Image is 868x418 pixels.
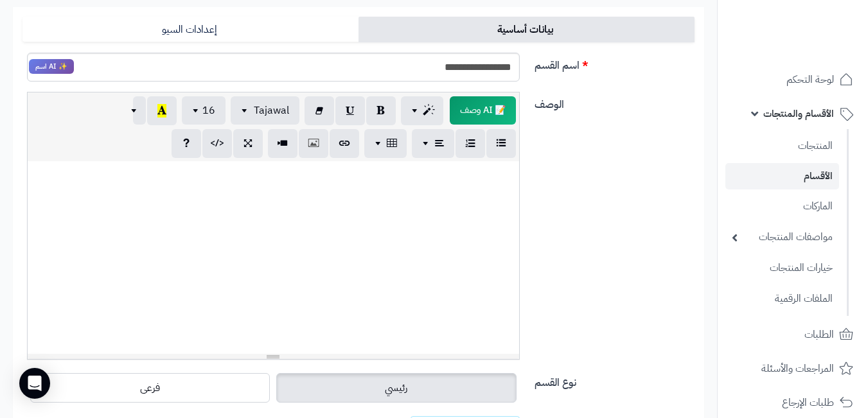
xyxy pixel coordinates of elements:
[231,96,299,125] button: Tajawal
[22,17,359,42] a: إعدادات السيو
[529,53,700,73] label: اسم القسم
[763,105,834,123] span: الأقسام والمنتجات
[786,71,834,89] span: لوحة التحكم
[725,223,839,251] a: مواصفات المنتجات
[725,132,839,160] a: المنتجات
[725,254,839,282] a: خيارات المنتجات
[782,394,834,412] span: طلبات الإرجاع
[725,285,839,313] a: الملفات الرقمية
[202,103,215,118] span: 16
[781,35,856,62] img: logo-2.png
[725,319,860,350] a: الطلبات
[804,326,834,344] span: الطلبات
[725,163,839,189] a: الأقسام
[761,360,834,378] span: المراجعات والأسئلة
[385,380,407,396] span: رئيسي
[254,103,289,118] span: Tajawal
[359,17,695,42] a: بيانات أساسية
[29,59,74,74] span: انقر لاستخدام رفيقك الذكي
[529,370,700,390] label: نوع القسم
[19,368,50,399] div: Open Intercom Messenger
[182,96,226,125] button: 16
[725,353,860,384] a: المراجعات والأسئلة
[450,96,516,125] span: انقر لاستخدام رفيقك الذكي
[725,64,860,95] a: لوحة التحكم
[725,387,860,418] a: طلبات الإرجاع
[725,193,839,220] a: الماركات
[529,92,700,112] label: الوصف
[140,380,160,396] span: فرعى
